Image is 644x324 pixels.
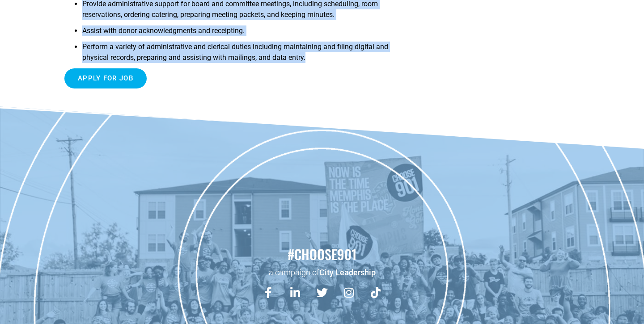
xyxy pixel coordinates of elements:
[4,245,640,264] h2: #choose901
[82,42,414,68] li: Perform a variety of administrative and clerical duties including maintaining and filing digital ...
[64,68,147,88] input: Apply for job
[4,267,640,278] p: a campaign of
[82,25,414,42] li: Assist with donor acknowledgments and receipting.
[319,268,376,277] a: City Leadership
